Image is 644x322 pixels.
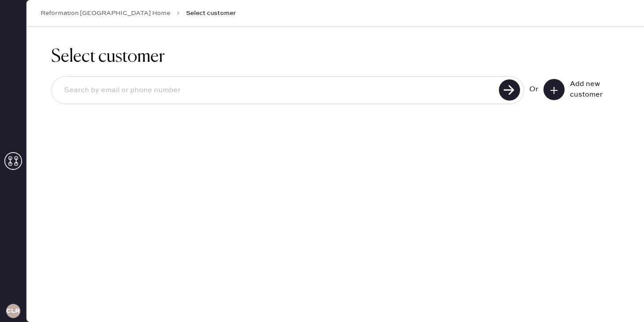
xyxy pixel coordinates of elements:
[51,46,619,67] h1: Select customer
[41,9,170,18] a: Reformation [GEOGRAPHIC_DATA] Home
[186,9,236,18] span: Select customer
[570,79,614,100] div: Add new customer
[6,308,20,314] h3: CLR
[57,80,496,101] input: Search by email or phone number
[529,84,538,95] div: Or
